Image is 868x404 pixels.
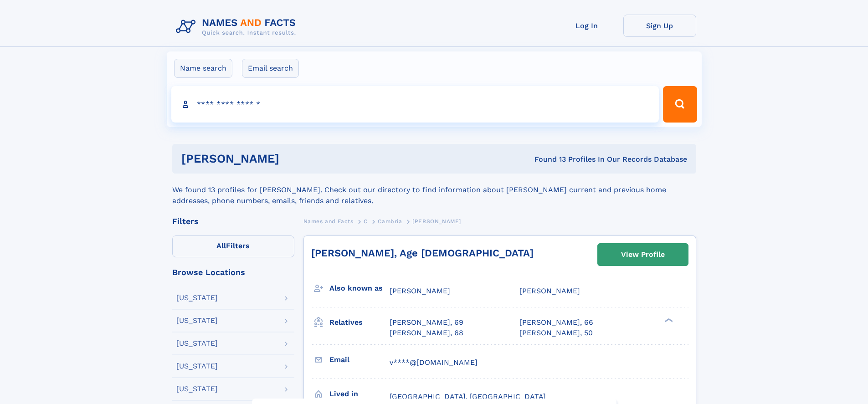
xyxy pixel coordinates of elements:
[174,59,232,78] label: Name search
[364,218,368,225] span: C
[364,215,368,227] a: C
[378,218,402,225] span: Cambria
[176,363,218,370] div: [US_STATE]
[598,244,688,266] a: View Profile
[311,247,534,259] a: [PERSON_NAME], Age [DEMOGRAPHIC_DATA]
[172,235,294,257] label: Filters
[171,86,659,123] input: search input
[519,317,593,327] a: [PERSON_NAME], 66
[390,286,450,295] span: [PERSON_NAME]
[329,386,390,402] h3: Lived in
[176,340,218,347] div: [US_STATE]
[303,215,354,227] a: Names and Facts
[621,244,665,265] div: View Profile
[329,281,390,296] h3: Also known as
[172,268,294,276] div: Browse Locations
[663,317,673,323] div: ❯
[329,315,390,330] h3: Relatives
[623,15,696,37] a: Sign Up
[172,174,696,206] div: We found 13 profiles for [PERSON_NAME]. Check out our directory to find information about [PERSON...
[216,241,226,250] span: All
[181,153,407,164] h1: [PERSON_NAME]
[412,218,461,225] span: [PERSON_NAME]
[172,15,303,39] img: Logo Names and Facts
[550,15,623,37] a: Log In
[407,154,687,164] div: Found 13 Profiles In Our Records Database
[390,392,546,401] span: [GEOGRAPHIC_DATA], [GEOGRAPHIC_DATA]
[663,86,697,123] button: Search Button
[176,294,218,302] div: [US_STATE]
[519,328,593,338] a: [PERSON_NAME], 50
[176,385,218,393] div: [US_STATE]
[172,217,294,225] div: Filters
[242,59,299,78] label: Email search
[378,215,402,227] a: Cambria
[390,328,463,338] a: [PERSON_NAME], 68
[176,317,218,324] div: [US_STATE]
[390,317,463,327] a: [PERSON_NAME], 69
[329,352,390,368] h3: Email
[519,286,580,295] span: [PERSON_NAME]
